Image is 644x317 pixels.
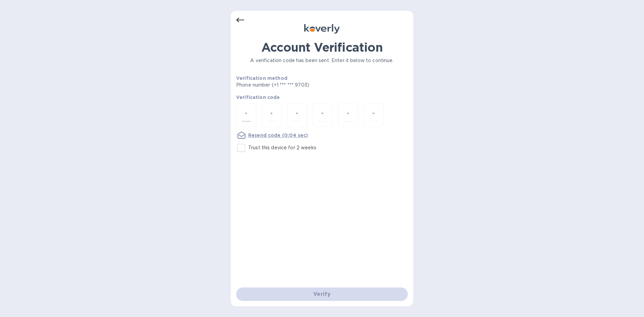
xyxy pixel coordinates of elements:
[248,133,308,138] u: Resend code (0:04 sec)
[236,40,408,54] h1: Account Verification
[236,94,408,101] p: Verification code
[236,75,287,81] b: Verification method
[236,82,361,89] p: Phone number (+1 *** *** 9703)
[248,144,316,151] p: Trust this device for 2 weeks
[236,57,408,64] p: A verification code has been sent. Enter it below to continue.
